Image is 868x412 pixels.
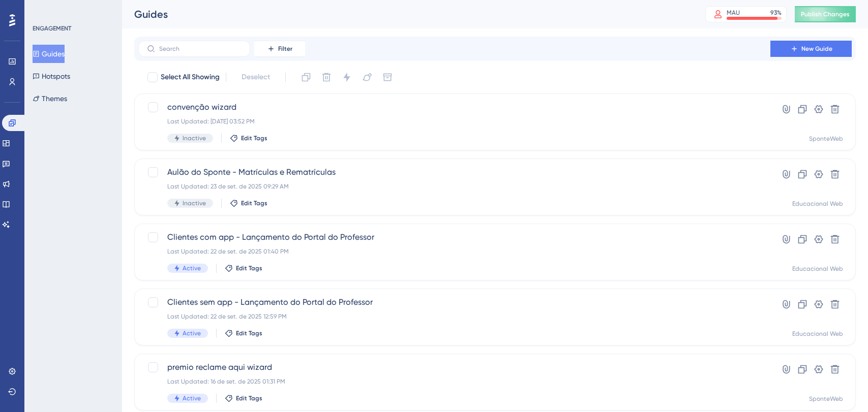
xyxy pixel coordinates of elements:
[161,71,220,83] span: Select All Showing
[232,68,279,86] button: Deselect
[167,312,741,321] div: Last Updated: 22 de set. de 2025 12:59 PM
[167,182,741,191] div: Last Updated: 23 de set. de 2025 09:29 AM
[225,264,262,272] button: Edit Tags
[241,134,267,142] span: Edit Tags
[236,394,262,402] span: Edit Tags
[792,330,843,338] div: Educacional Web
[241,199,267,207] span: Edit Tags
[225,394,262,402] button: Edit Tags
[183,134,206,142] span: Inactive
[792,265,843,273] div: Educacional Web
[230,199,267,207] button: Edit Tags
[167,377,741,386] div: Last Updated: 16 de set. de 2025 01:31 PM
[33,45,65,63] button: Guides
[183,199,206,207] span: Inactive
[159,45,242,52] input: Search
[770,41,852,57] button: New Guide
[167,101,741,113] span: convenção wizard
[183,264,201,272] span: Active
[225,329,262,337] button: Edit Tags
[801,45,832,53] span: New Guide
[254,41,305,57] button: Filter
[167,166,741,178] span: Aulão do Sponte - Matrículas e Rematrículas
[183,329,201,337] span: Active
[809,395,843,403] div: SponteWeb
[183,394,201,402] span: Active
[770,9,782,17] div: 93 %
[33,67,70,85] button: Hotspots
[278,45,292,53] span: Filter
[167,247,741,256] div: Last Updated: 22 de set. de 2025 01:40 PM
[167,231,741,243] span: Clientes com app - Lançamento do Portal do Professor
[134,7,680,21] div: Guides
[33,24,71,33] div: ENGAGEMENT
[33,89,67,108] button: Themes
[167,361,741,373] span: premio reclame aqui wizard
[167,117,741,125] div: Last Updated: [DATE] 03:52 PM
[809,135,843,143] div: SponteWeb
[236,264,262,272] span: Edit Tags
[242,71,270,83] span: Deselect
[236,329,262,337] span: Edit Tags
[795,6,856,22] button: Publish Changes
[792,200,843,208] div: Educacional Web
[230,134,267,142] button: Edit Tags
[167,296,741,308] span: Clientes sem app - Lançamento do Portal do Professor
[727,9,740,17] div: MAU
